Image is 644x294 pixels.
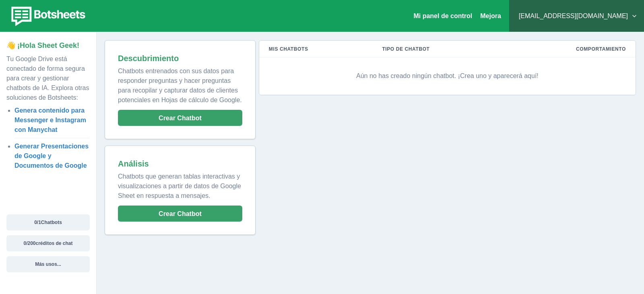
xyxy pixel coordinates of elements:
font: 0 [34,220,37,225]
button: 0/200créditos de chat [6,235,90,251]
font: 200 [27,241,35,246]
font: 1 [38,220,41,225]
img: botsheets-logo.png [6,5,88,27]
a: Mi panel de control [413,12,472,19]
a: Genera contenido para Messenger e Instagram con Manychat [14,107,86,133]
font: Más usos... [35,261,61,267]
font: Tu Google Drive está conectado de forma segura para crear y gestionar chatbots de IA. Explora otr... [6,56,89,101]
font: Crear Chatbot [159,115,202,121]
font: 👋 ¡Hola Sheet Geek! [6,41,79,49]
font: / [37,220,38,225]
button: [EMAIL_ADDRESS][DOMAIN_NAME] [516,8,638,24]
font: Chatbots [41,220,62,225]
font: Análisis [118,159,149,168]
button: Crear Chatbot [118,206,242,222]
font: créditos de chat [36,241,73,246]
button: Crear Chatbot [118,110,242,126]
font: Tipo de chatbot [382,46,429,52]
font: / [26,241,27,246]
a: Generar Presentaciones de Google y Documentos de Google [14,143,89,169]
font: Descubrimiento [118,54,179,63]
font: Mis chatbots [269,46,308,52]
button: 0/1Chatbots [6,214,90,230]
font: Aún no has creado ningún chatbot. ¡Crea uno y aparecerá aquí! [356,72,539,79]
font: Mejora [480,12,501,19]
font: Crear Chatbot [159,210,202,217]
font: 0 [23,241,26,246]
font: Chatbots entrenados con sus datos para responder preguntas y hacer preguntas para recopilar y cap... [118,68,242,103]
font: Comportamiento [576,46,626,52]
font: Chatbots que generan tablas interactivas y visualizaciones a partir de datos de Google Sheet en r... [118,173,241,199]
button: Más usos... [6,256,90,272]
